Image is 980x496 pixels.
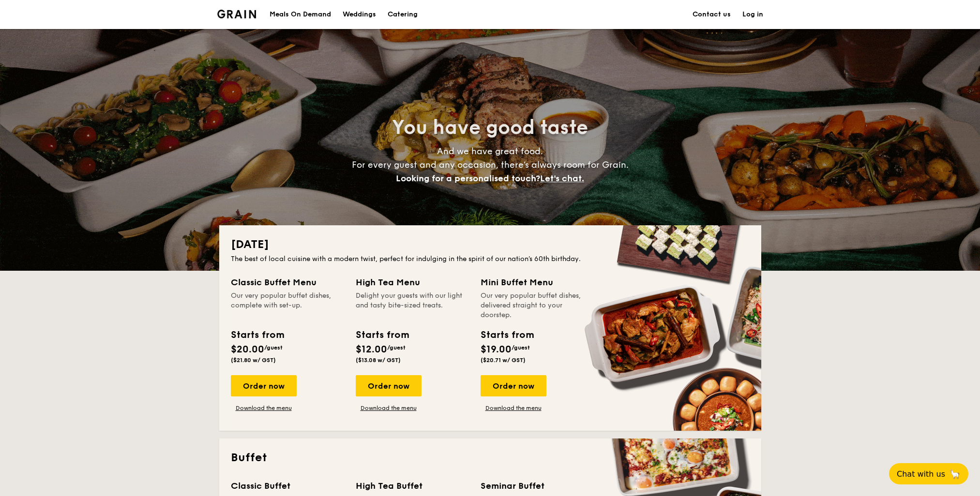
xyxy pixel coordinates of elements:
div: High Tea Buffet [356,479,469,493]
span: You have good taste [392,116,588,139]
div: Our very popular buffet dishes, complete with set-up. [231,291,344,320]
span: /guest [512,344,530,351]
a: Logotype [217,10,256,18]
span: ($13.08 w/ GST) [356,357,401,364]
div: Delight your guests with our light and tasty bite-sized treats. [356,291,469,320]
span: ($20.71 w/ GST) [481,357,526,364]
div: Starts from [481,328,533,342]
span: /guest [387,344,406,351]
div: Mini Buffet Menu [481,276,594,289]
div: Seminar Buffet [481,479,594,493]
h2: Buffet [231,450,750,466]
a: Download the menu [481,404,546,412]
span: $20.00 [231,344,264,355]
span: Chat with us [897,469,945,479]
span: ($21.80 w/ GST) [231,357,276,364]
button: Chat with us🦙 [889,463,968,484]
a: Download the menu [356,404,422,412]
div: Starts from [231,328,284,342]
div: Classic Buffet Menu [231,276,344,289]
div: Order now [231,375,297,396]
div: Order now [356,375,422,396]
div: Order now [481,375,546,396]
span: $12.00 [356,344,387,355]
h2: [DATE] [231,237,750,252]
div: High Tea Menu [356,276,469,289]
span: Looking for a personalised touch? [396,173,540,184]
div: Classic Buffet [231,479,344,493]
span: /guest [264,344,283,351]
span: Let's chat. [540,173,584,184]
a: Download the menu [231,404,297,412]
div: Starts from [356,328,408,342]
span: $19.00 [481,344,512,355]
img: Grain [217,10,256,18]
div: Our very popular buffet dishes, delivered straight to your doorstep. [481,291,594,320]
span: And we have great food. For every guest and any occasion, there’s always room for Grain. [352,146,629,184]
div: The best of local cuisine with a modern twist, perfect for indulging in the spirit of our nation’... [231,254,750,264]
span: 🦙 [949,468,961,480]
